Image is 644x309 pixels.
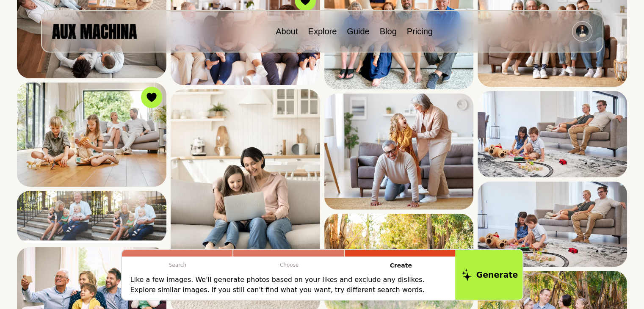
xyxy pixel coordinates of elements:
[478,91,627,178] img: Search result
[347,27,369,36] a: Guide
[276,27,298,36] a: About
[455,248,524,301] button: Generate
[345,257,457,275] p: Create
[17,83,166,186] img: Search result
[130,275,448,295] p: Like a few images. We'll generate photos based on your likes and exclude any dislikes. Explore si...
[52,24,137,39] img: AUX MACHINA
[122,257,234,273] p: Search
[478,182,627,266] img: Search result
[407,27,433,36] a: Pricing
[380,27,397,36] a: Blog
[308,27,337,36] a: Explore
[233,257,345,273] p: Choose
[576,25,589,38] img: Avatar
[324,94,474,210] img: Search result
[17,191,166,243] img: Search result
